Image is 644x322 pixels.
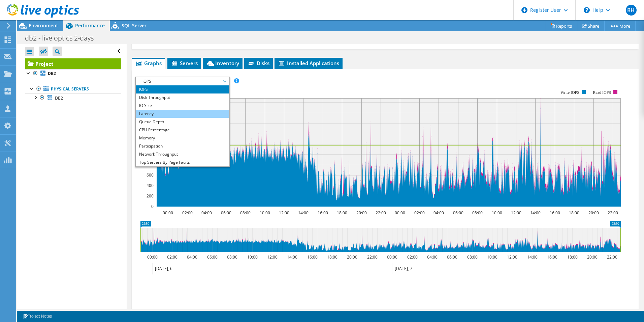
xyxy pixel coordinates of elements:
text: 20:00 [347,254,357,260]
text: 12:00 [511,210,521,216]
text: Read IOPS [593,90,611,95]
text: 02:00 [182,210,192,216]
b: DB2 [48,71,56,76]
text: 400 [147,183,154,188]
svg: \n [584,7,590,13]
span: Disks [248,60,269,66]
text: 06:00 [453,210,463,216]
text: 10:00 [487,254,497,260]
text: 04:00 [433,210,444,216]
text: 04:00 [427,254,437,260]
text: 08:00 [240,210,250,216]
li: Top Servers By Page Faults [136,158,229,166]
span: SQL Server [122,22,147,29]
text: 22:00 [607,210,618,216]
text: 16:00 [307,254,317,260]
li: Network Throughput [136,150,229,158]
text: 22:00 [375,210,386,216]
text: 20:00 [587,254,597,260]
text: 22:00 [367,254,377,260]
text: 16:00 [547,254,557,260]
text: 10:00 [491,210,502,216]
li: Memory [136,134,229,142]
span: RH [626,5,637,16]
text: 02:00 [167,254,177,260]
text: 12:00 [267,254,277,260]
span: Inventory [206,60,239,66]
text: 14:00 [530,210,540,216]
text: 14:00 [287,254,297,260]
text: Write IOPS [560,90,579,95]
text: 06:00 [207,254,217,260]
text: 02:00 [407,254,417,260]
a: More [604,21,636,31]
li: IOPS [136,85,229,93]
li: Queue Depth [136,118,229,126]
text: 02:00 [414,210,424,216]
text: 12:00 [279,210,289,216]
a: Project [25,58,121,69]
text: 20:00 [588,210,599,216]
li: Disk Throughput [136,93,229,102]
span: Installed Applications [278,60,339,66]
text: 600 [147,172,154,178]
text: 10:00 [247,254,257,260]
a: Share [577,21,605,31]
span: DB2 [55,95,63,101]
text: 08:00 [227,254,237,260]
text: 00:00 [394,210,405,216]
text: 06:00 [221,210,231,216]
text: 20:00 [356,210,366,216]
text: 200 [147,193,154,199]
li: IO Size [136,102,229,110]
a: DB2 [25,93,121,102]
span: Performance [75,22,105,29]
span: Graphs [135,60,162,66]
text: 04:00 [201,210,212,216]
text: 16:00 [549,210,560,216]
span: IOPS [139,77,226,85]
li: Participation [136,142,229,150]
text: 14:00 [298,210,308,216]
a: Project Notes [18,312,57,321]
span: Servers [171,60,198,66]
text: 18:00 [327,254,337,260]
text: 18:00 [567,254,577,260]
text: 00:00 [387,254,397,260]
text: 00:00 [162,210,173,216]
span: Environment [29,22,58,29]
text: 08:00 [467,254,477,260]
h2: Advanced Graph Controls [135,307,215,321]
text: 0 [151,204,154,209]
h1: db2 - live optics 2-days [22,34,104,42]
text: 16:00 [317,210,328,216]
li: Latency [136,110,229,118]
text: 10:00 [259,210,270,216]
text: 00:00 [147,254,157,260]
text: 06:00 [447,254,457,260]
li: CPU Percentage [136,126,229,134]
a: DB2 [25,69,121,78]
a: Physical Servers [25,85,121,93]
text: 08:00 [472,210,482,216]
text: 22:00 [607,254,617,260]
text: 18:00 [336,210,347,216]
text: 04:00 [187,254,197,260]
text: 18:00 [569,210,579,216]
a: Reports [545,21,577,31]
text: 12:00 [507,254,517,260]
text: 14:00 [527,254,537,260]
